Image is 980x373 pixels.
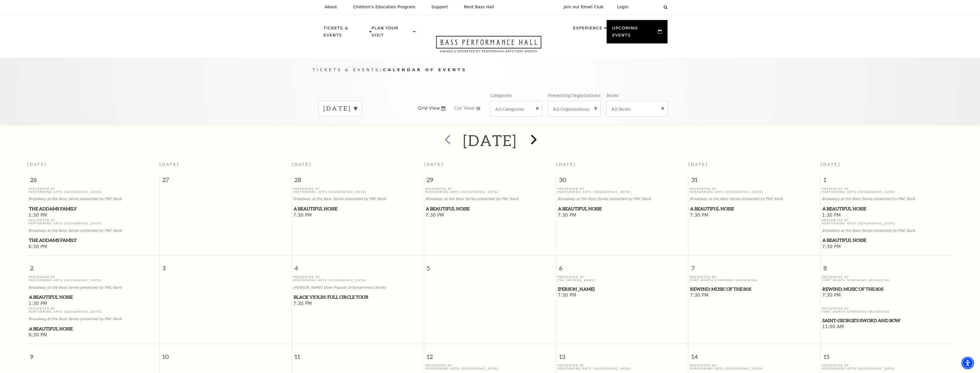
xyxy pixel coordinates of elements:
p: Broadway at the Bass Series presented by PNC Bank [29,286,158,290]
span: [DATE] [688,162,708,167]
p: Rent Bass Hall [464,5,494,9]
span: Grid View [418,105,440,111]
span: [DATE] [27,162,47,167]
span: 2 [27,256,159,276]
span: 7:30 PM [690,212,819,219]
p: Presented By Performing Arts [GEOGRAPHIC_DATA] [425,187,555,194]
span: 7:30 PM [558,292,687,299]
a: Open this option [415,36,562,58]
span: 1:30 PM [29,212,158,219]
p: About [325,5,337,9]
p: Presented By Performing Arts [GEOGRAPHIC_DATA] [822,187,951,194]
p: Presented By Fort Worth Symphony Orchestra [822,307,951,314]
a: REWIND: Music of the 80s [690,286,819,293]
span: REWIND: Music of the 80s [690,286,819,293]
p: Broadway at the Bass Series presented by PNC Bank [29,197,158,201]
span: 8 [821,256,953,276]
p: Plan Your Visit [372,25,412,42]
span: 15 [821,344,953,364]
a: The Addams Family [29,237,158,244]
span: Tickets & Events [313,67,380,72]
span: [DATE] [821,162,841,167]
p: Presented By Performing Arts [GEOGRAPHIC_DATA] [558,364,687,370]
span: 7:30 PM [822,292,951,299]
p: Presented By Performing Arts [GEOGRAPHIC_DATA] [822,364,951,370]
label: [DATE] [323,104,357,113]
span: [DATE] [292,162,312,167]
p: Presented By Fort Worth Symphony Orchestra [822,276,951,282]
p: Presented By Performing Arts [GEOGRAPHIC_DATA] [29,219,158,225]
span: Saint-George's Sword and Bow [822,317,951,324]
span: 10 [160,344,292,364]
span: 3 [160,256,292,276]
p: [PERSON_NAME] Steel Popular Entertainment Series [293,286,423,290]
span: List View [454,105,474,111]
a: Black Violin: Full Circle Tour [293,294,423,301]
span: 26 [27,175,159,187]
span: A Beautiful Noise [558,205,687,212]
a: A Beautiful Noise [822,205,951,212]
span: 1:30 PM [29,301,158,307]
span: 6 [556,256,688,276]
span: A Beautiful Noise [294,205,422,212]
span: 9 [27,344,159,364]
button: next [522,130,543,151]
span: 6:30 PM [29,332,158,338]
label: All Organizations [553,106,596,112]
select: Select: [638,4,658,10]
p: Broadway at the Bass Series presented by PNC Bank [29,317,158,321]
span: 1 [821,175,953,187]
p: / [313,66,668,73]
span: A Beautiful Noise [29,294,158,301]
p: Broadway at the Bass Series presented by PNC Bank [822,229,951,233]
span: 7:30 PM [425,212,555,219]
a: REWIND: Music of the 80s [822,286,951,293]
span: 12 [424,344,556,364]
p: Upcoming Events [612,25,657,42]
p: Children's Education Program [353,5,415,9]
p: Presented By Performing Arts [GEOGRAPHIC_DATA] [690,364,819,370]
span: A Beautiful Noise [822,237,951,244]
span: 7:30 PM [293,212,423,219]
label: All Series [611,106,663,112]
p: Broadway at the Bass Series presented by PNC Bank [558,197,687,201]
span: [PERSON_NAME] [558,286,687,293]
span: 6:30 PM [29,244,158,250]
a: Beatrice Rana [558,286,687,293]
span: 7:30 PM [293,301,423,307]
a: A Beautiful Noise [822,237,951,244]
p: Presenting Organizations [548,92,601,98]
label: All Categories [495,106,537,112]
span: 1:30 PM [822,212,951,219]
a: A Beautiful Noise [425,205,555,212]
p: Broadway at the Bass Series presented by PNC Bank [29,229,158,233]
span: [DATE] [159,162,179,167]
span: 7 [688,256,820,276]
a: Saint-George's Sword and Bow [822,317,951,324]
span: 31 [688,175,820,187]
span: 28 [292,175,424,187]
span: A Beautiful Noise [29,325,158,332]
p: Presented By The [PERSON_NAME] [558,276,687,282]
p: Categories [490,92,512,98]
p: Tickets & Events [324,25,368,42]
a: The Addams Family [29,205,158,212]
p: Broadway at the Bass Series presented by PNC Bank [822,197,951,201]
h2: [DATE] [463,131,517,149]
span: 7:30 PM [822,244,951,250]
span: 27 [160,175,292,187]
span: 14 [688,344,820,364]
p: Experience [573,25,602,35]
span: [DATE] [424,162,444,167]
p: Presented By Performing Arts [GEOGRAPHIC_DATA] [29,187,158,194]
span: Calendar of Events [383,67,467,72]
span: 4 [292,256,424,276]
p: Series [606,92,619,98]
span: A Beautiful Noise [690,205,819,212]
span: 30 [556,175,688,187]
span: 11:00 AM [822,324,951,330]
